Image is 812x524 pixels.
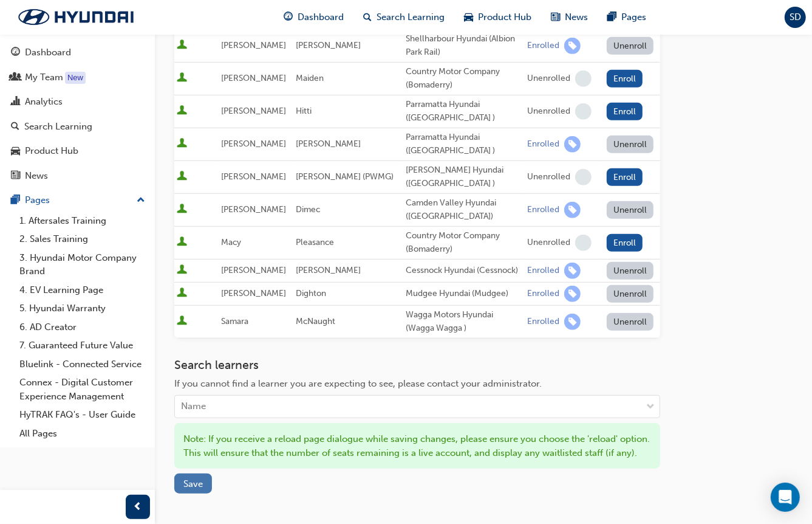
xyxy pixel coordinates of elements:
[11,122,19,133] span: search-icon
[354,5,455,30] a: search-iconSearch Learning
[406,264,522,278] div: Cessnock Hyundai (Cessnock)
[296,288,326,298] span: Dighton
[177,40,187,52] span: User is active
[607,37,654,55] button: Unenroll
[296,204,320,215] span: Dimec
[15,336,150,355] a: 7. Guaranteed Future Value
[25,95,63,109] div: Analytics
[221,237,241,247] span: Macy
[5,39,150,189] button: DashboardMy TeamAnalyticsSearch LearningProduct HubNews
[137,193,145,209] span: up-icon
[527,237,570,249] div: Unenrolled
[221,40,286,50] span: [PERSON_NAME]
[174,378,542,389] span: If you cannot find a learner you are expecting to see, please contact your administrator.
[646,399,655,415] span: down-icon
[11,47,20,58] span: guage-icon
[15,212,150,230] a: 1. Aftersales Training
[5,115,150,138] a: Search Learning
[575,103,592,120] span: learningRecordVerb_NONE-icon
[527,265,559,277] div: Enrolled
[5,189,150,212] button: Pages
[564,136,581,153] span: learningRecordVerb_ENROLL-icon
[607,285,654,303] button: Unenroll
[771,483,800,512] div: Open Intercom Messenger
[5,165,150,187] a: News
[183,478,203,489] span: Save
[607,201,654,219] button: Unenroll
[174,474,212,494] button: Save
[5,66,150,89] a: My Team
[622,10,647,24] span: Pages
[296,40,361,50] span: [PERSON_NAME]
[174,358,660,372] h3: Search learners
[11,195,20,206] span: pages-icon
[296,73,324,83] span: Maiden
[177,264,187,277] span: User is active
[15,424,150,443] a: All Pages
[5,91,150,113] a: Analytics
[221,204,286,215] span: [PERSON_NAME]
[608,10,617,25] span: pages-icon
[406,65,522,92] div: Country Motor Company (Bomaderry)
[296,237,334,247] span: Pleasance
[25,193,50,207] div: Pages
[177,105,187,117] span: User is active
[607,136,654,153] button: Unenroll
[607,262,654,280] button: Unenroll
[177,171,187,183] span: User is active
[221,73,286,83] span: [PERSON_NAME]
[527,316,559,328] div: Enrolled
[607,70,643,88] button: Enroll
[11,97,20,108] span: chart-icon
[25,71,63,84] div: My Team
[455,5,542,30] a: car-iconProduct Hub
[564,286,581,302] span: learningRecordVerb_ENROLL-icon
[564,263,581,279] span: learningRecordVerb_ENROLL-icon
[177,315,187,328] span: User is active
[527,40,559,52] div: Enrolled
[15,355,150,374] a: Bluelink - Connected Service
[406,131,522,158] div: Parramatta Hyundai ([GEOGRAPHIC_DATA] )
[221,265,286,275] span: [PERSON_NAME]
[406,98,522,125] div: Parramatta Hyundai ([GEOGRAPHIC_DATA] )
[565,10,589,24] span: News
[65,72,86,84] div: Tooltip anchor
[790,10,801,24] span: SD
[406,32,522,60] div: Shellharbour Hyundai (Albion Park Rail)
[575,169,592,185] span: learningRecordVerb_NONE-icon
[177,204,187,216] span: User is active
[174,423,660,469] div: Note: If you receive a reload page dialogue while saving changes, please ensure you choose the 'r...
[296,265,361,275] span: [PERSON_NAME]
[15,405,150,424] a: HyTRAK FAQ's - User Guide
[527,73,570,84] div: Unenrolled
[527,171,570,183] div: Unenrolled
[465,10,474,25] span: car-icon
[406,229,522,257] div: Country Motor Company (Bomaderry)
[25,144,78,158] div: Product Hub
[607,103,643,120] button: Enroll
[177,138,187,150] span: User is active
[527,204,559,216] div: Enrolled
[134,500,143,515] span: prev-icon
[25,46,71,60] div: Dashboard
[406,164,522,191] div: [PERSON_NAME] Hyundai ([GEOGRAPHIC_DATA] )
[406,196,522,224] div: Camden Valley Hyundai ([GEOGRAPHIC_DATA])
[564,38,581,54] span: learningRecordVerb_ENROLL-icon
[15,249,150,281] a: 3. Hyundai Motor Company Brand
[406,308,522,336] div: Wagga Motors Hyundai (Wagga Wagga )
[177,288,187,300] span: User is active
[11,146,20,157] span: car-icon
[5,41,150,64] a: Dashboard
[575,71,592,87] span: learningRecordVerb_NONE-icon
[296,106,312,116] span: Hitti
[479,10,532,24] span: Product Hub
[527,106,570,117] div: Unenrolled
[11,72,20,83] span: people-icon
[564,314,581,330] span: learningRecordVerb_ENROLL-icon
[406,287,522,301] div: Mudgee Hyundai (Mudgee)
[15,230,150,249] a: 2. Sales Training
[15,318,150,337] a: 6. AD Creator
[177,72,187,84] span: User is active
[598,5,657,30] a: pages-iconPages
